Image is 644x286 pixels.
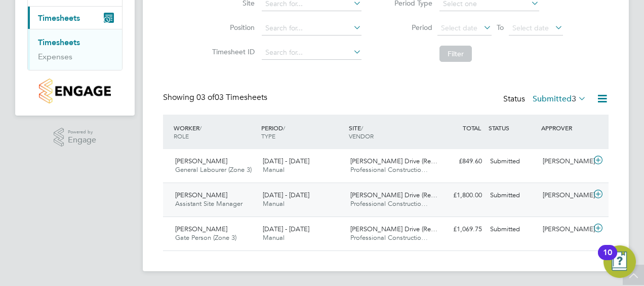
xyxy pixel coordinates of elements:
[263,233,285,242] span: Manual
[350,191,437,199] span: [PERSON_NAME] Drive (Re…
[196,92,215,102] span: 03 of
[486,153,539,170] div: Submitted
[175,191,227,199] span: [PERSON_NAME]
[494,21,507,34] span: To
[433,153,486,170] div: £849.60
[350,157,437,165] span: [PERSON_NAME] Drive (Re…
[259,119,346,145] div: PERIOD
[38,38,80,47] a: Timesheets
[38,52,72,61] a: Expenses
[603,245,636,278] button: Open Resource Center, 10 new notifications
[486,187,539,204] div: Submitted
[27,79,123,103] a: Go to home page
[174,132,189,140] span: ROLE
[261,132,275,140] span: TYPE
[163,92,269,103] div: Showing
[533,94,586,104] label: Submitted
[175,199,243,208] span: Assistant Site Manager
[175,157,227,165] span: [PERSON_NAME]
[350,199,428,208] span: Professional Constructio…
[350,165,428,174] span: Professional Constructio…
[263,199,285,208] span: Manual
[171,119,259,145] div: WORKER
[349,132,374,140] span: VENDOR
[486,119,539,137] div: STATUS
[38,13,80,23] span: Timesheets
[68,128,96,136] span: Powered by
[175,165,252,174] span: General Labourer (Zone 3)
[486,221,539,238] div: Submitted
[209,47,255,56] label: Timesheet ID
[539,153,591,170] div: [PERSON_NAME]
[433,187,486,204] div: £1,800.00
[572,94,576,104] span: 3
[503,92,588,106] div: Status
[361,124,363,132] span: /
[175,225,227,233] span: [PERSON_NAME]
[283,124,285,132] span: /
[539,119,591,137] div: APPROVER
[603,253,612,266] div: 10
[441,23,477,32] span: Select date
[263,225,309,233] span: [DATE] - [DATE]
[39,79,110,103] img: countryside-properties-logo-retina.png
[433,221,486,238] div: £1,069.75
[199,124,202,132] span: /
[350,225,437,233] span: [PERSON_NAME] Drive (Re…
[263,191,309,199] span: [DATE] - [DATE]
[54,128,97,147] a: Powered byEngage
[346,119,434,145] div: SITE
[263,157,309,165] span: [DATE] - [DATE]
[539,187,591,204] div: [PERSON_NAME]
[439,46,472,62] button: Filter
[28,29,122,70] div: Timesheets
[196,92,267,102] span: 03 Timesheets
[262,21,361,35] input: Search for...
[350,233,428,242] span: Professional Constructio…
[209,23,255,32] label: Position
[387,23,432,32] label: Period
[28,7,122,29] button: Timesheets
[175,233,236,242] span: Gate Person (Zone 3)
[263,165,285,174] span: Manual
[262,46,361,60] input: Search for...
[463,124,481,132] span: TOTAL
[68,136,96,145] span: Engage
[512,23,549,32] span: Select date
[539,221,591,238] div: [PERSON_NAME]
